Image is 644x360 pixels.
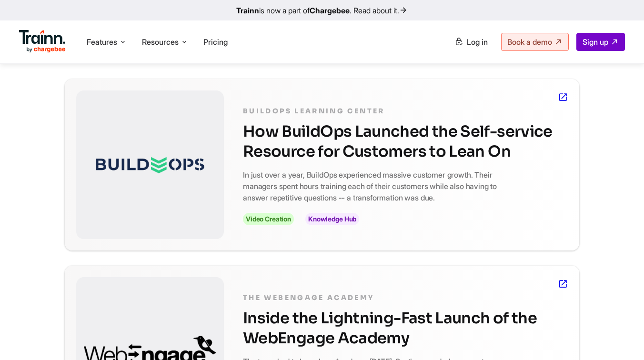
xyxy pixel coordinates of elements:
span: Book a demo [507,37,552,47]
a: Log in [449,33,493,50]
h6: buildops learning center [243,105,568,118]
h6: the webengage academy [243,291,568,304]
span: Knowledge Hub [305,213,359,225]
span: Log in [467,37,488,47]
span: Features [87,37,117,47]
a: buildops learning center How BuildOps Launched the Self-service Resource for Customers to Lean On... [65,79,579,250]
a: Pricing [203,37,228,47]
span: Video Creation [243,213,294,225]
p: In just over a year, BuildOps experienced massive customer growth. Their managers spent hours tra... [243,169,519,203]
b: Trainn [236,6,259,15]
span: Resources [142,37,179,47]
a: Book a demo [501,33,569,51]
h2: Inside the Lightning-Fast Launch of the WebEngage Academy [243,308,568,348]
img: Trainn Logo [19,30,66,53]
img: build_ops-color-logo.7d15de9.svg [96,157,204,173]
iframe: Chat Widget [596,314,644,360]
a: Sign up [576,33,625,51]
span: Sign up [583,37,608,47]
h2: How BuildOps Launched the Self-service Resource for Customers to Lean On [243,121,568,161]
b: Chargebee [310,6,350,15]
